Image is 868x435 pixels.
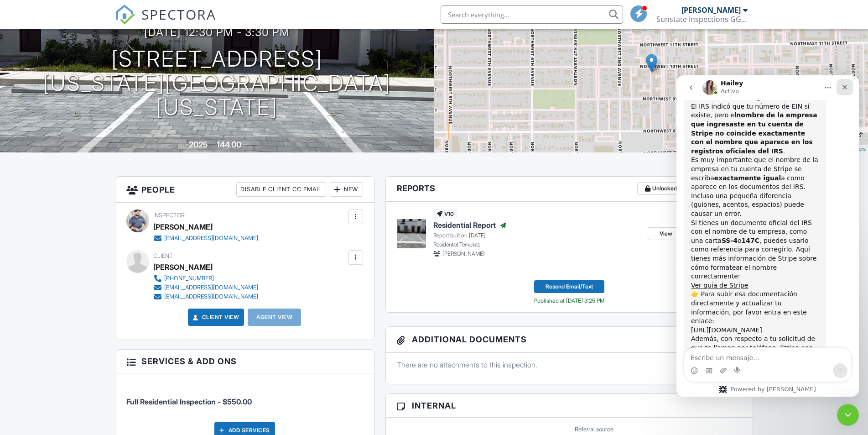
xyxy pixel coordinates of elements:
[153,292,258,301] a: [EMAIL_ADDRESS][DOMAIN_NAME]
[153,252,173,259] span: Client
[656,15,748,24] div: Sunstate Inspections GGA LLC
[397,360,742,370] p: There are no attachments to this inspection.
[115,5,135,25] img: The Best Home Inspection Software - Spectora
[115,177,374,203] h3: People
[153,212,185,219] span: Inspector
[45,162,61,169] b: SS-4
[153,220,213,234] div: [PERSON_NAME]
[15,27,142,81] div: El IRS indicó que tu número de EIN sí existe, pero el .
[837,404,859,426] iframe: Intercom live chat
[153,283,258,292] a: [EMAIL_ADDRESS][DOMAIN_NAME]
[126,397,252,406] span: Full Residential Inspection - $550.00
[386,394,753,418] h3: Internal
[164,284,258,291] div: [EMAIL_ADDRESS][DOMAIN_NAME]
[164,293,258,300] div: [EMAIL_ADDRESS][DOMAIN_NAME]
[15,206,72,214] a: Ver guía de Stripe
[575,425,613,434] label: Referral source
[189,140,208,149] div: 2025
[330,182,363,197] div: New
[43,292,51,299] button: Adjuntar un archivo
[153,234,258,243] a: [EMAIL_ADDRESS][DOMAIN_NAME]
[141,5,216,24] span: SPECTORA
[126,380,363,414] li: Service: Full Residential Inspection
[15,47,420,119] h1: [STREET_ADDRESS] [US_STATE][GEOGRAPHIC_DATA][US_STATE]
[8,273,175,288] textarea: Escribe un mensaje...
[29,292,36,299] button: Selector de gif
[14,292,21,299] button: Selector de emoji
[164,235,258,242] div: [EMAIL_ADDRESS][DOMAIN_NAME]
[38,99,105,106] b: exactamente igual
[243,142,249,149] span: m²
[386,327,753,353] h3: Additional Documents
[191,313,239,322] a: Client View
[15,36,141,79] b: nombre de la empresa que ingresaste en tu cuenta de Stripe no coincide exactamente con el nombre ...
[217,140,241,149] div: 144.00
[681,5,741,15] div: [PERSON_NAME]
[164,275,214,282] div: [PHONE_NUMBER]
[15,251,86,258] a: [URL][DOMAIN_NAME]
[676,75,859,397] iframe: Intercom live chat
[115,350,374,373] h3: Services & Add ons
[236,182,326,197] div: Disable Client CC Email
[177,142,187,149] span: Built
[156,288,171,303] button: Enviar un mensaje…
[15,143,142,215] div: Si tienes un documento oficial del IRS con el nombre de tu empresa, como una carta o , puedes usa...
[15,80,142,143] div: Es muy importante que el nombre de la empresa en tu cuenta de Stripe se escriba a como aparece en...
[58,292,65,299] button: Start recording
[65,162,83,169] b: 147C
[441,5,623,24] input: Search everything...
[115,12,216,31] a: SPECTORA
[153,274,258,283] a: [PHONE_NUMBER]
[15,215,142,259] div: 👉 Para subir esa documentación directamente y actualizar tu información, por favor entra en este ...
[646,54,657,73] img: Marker
[144,26,290,38] h3: [DATE] 12:30 pm - 3:30 pm
[153,260,213,274] div: [PERSON_NAME]
[15,259,142,349] div: Además, con respecto a tu solicitud de que te llamen por teléfono, Stripe nos aclaró que . Sin em...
